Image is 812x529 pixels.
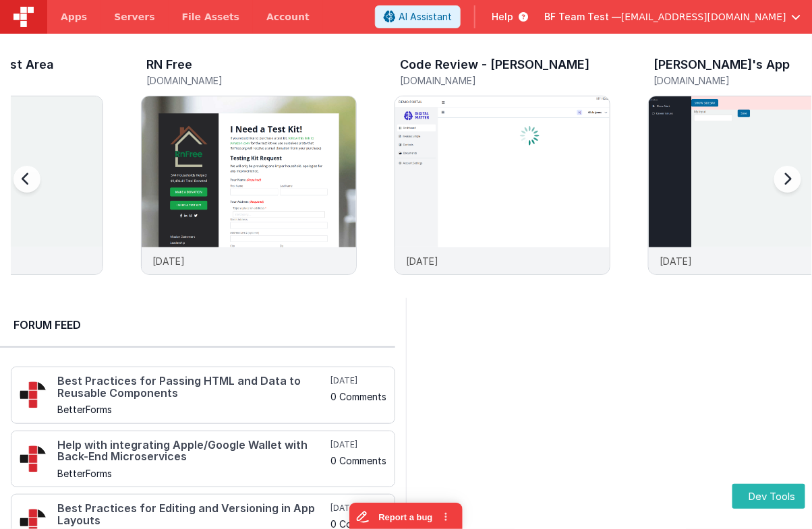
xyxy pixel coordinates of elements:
a: Best Practices for Passing HTML and Data to Reusable Components BetterForms [DATE] 0 Comments [11,367,395,424]
h4: Help with integrating Apple/Google Wallet with Back-End Microservices [57,439,328,463]
h5: [DATE] [330,439,386,450]
img: 295_2.png [20,445,47,472]
button: Dev Tools [732,484,805,509]
h4: Best Practices for Passing HTML and Data to Reusable Components [57,375,328,399]
span: Help [492,10,513,24]
a: Help with integrating Apple/Google Wallet with Back-End Microservices BetterForms [DATE] 0 Comments [11,431,395,488]
h5: BetterForms [57,468,328,478]
span: AI Assistant [399,10,452,24]
h5: [DATE] [330,503,386,514]
h2: Forum Feed [13,317,382,333]
h3: RN Free [146,58,192,71]
h5: 0 Comments [330,456,386,466]
h3: Code Review - [PERSON_NAME] [400,58,589,71]
span: File Assets [182,10,240,24]
h5: 0 Comments [330,392,386,402]
button: AI Assistant [375,5,461,28]
img: 295_2.png [20,381,47,408]
span: Apps [61,10,87,24]
span: BF Team Test — [544,10,621,24]
h5: 0 Comments [330,519,386,529]
p: [DATE] [406,254,438,268]
h5: [DATE] [330,375,386,386]
span: [EMAIL_ADDRESS][DOMAIN_NAME] [621,10,786,24]
p: [DATE] [152,254,185,268]
h5: BetterForms [57,404,328,414]
h5: [DOMAIN_NAME] [146,75,357,86]
h5: [DOMAIN_NAME] [400,75,610,86]
button: BF Team Test — [EMAIL_ADDRESS][DOMAIN_NAME] [544,10,801,24]
span: Servers [114,10,154,24]
h3: [PERSON_NAME]'s App [654,58,790,71]
h4: Best Practices for Editing and Versioning in App Layouts [57,503,328,526]
p: [DATE] [660,254,692,268]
